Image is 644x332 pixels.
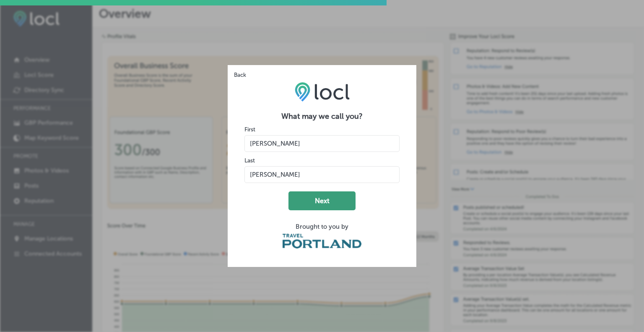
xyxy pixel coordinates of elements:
[283,234,361,248] img: Travel Portland
[244,126,255,133] label: First
[295,82,350,101] img: LOCL logo
[288,191,356,210] button: Next
[244,157,255,164] label: Last
[244,223,400,230] div: Brought to you by
[244,112,400,121] h2: What may we call you?
[228,65,249,78] button: Back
